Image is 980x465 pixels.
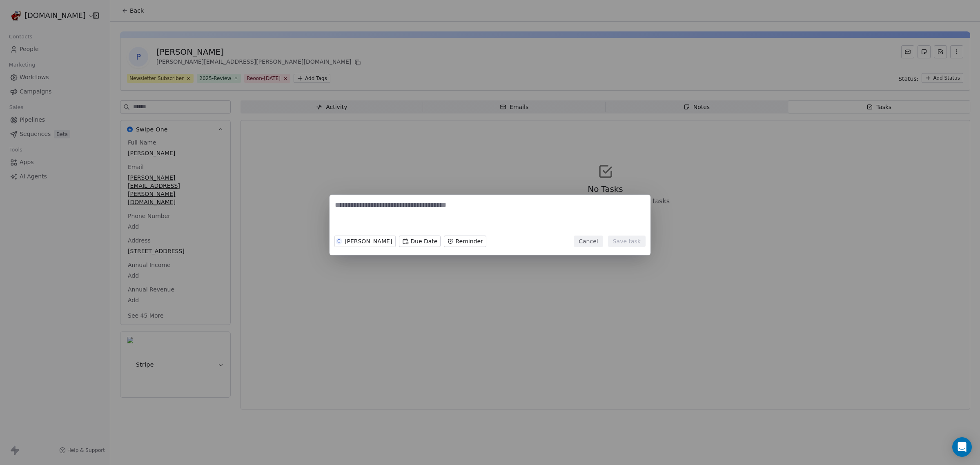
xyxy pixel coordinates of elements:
[399,236,441,247] button: Due Date
[410,237,437,245] span: Due Date
[337,238,341,245] div: G
[444,236,486,247] button: Reminder
[455,237,483,245] span: Reminder
[608,236,646,247] button: Save task
[574,236,603,247] button: Cancel
[345,238,392,244] div: [PERSON_NAME]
